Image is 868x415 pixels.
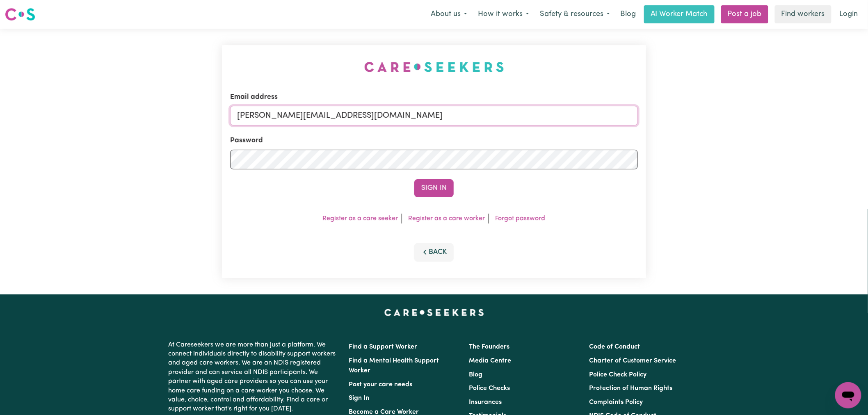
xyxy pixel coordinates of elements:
[349,395,369,401] a: Sign In
[496,215,546,222] a: Forgot password
[425,6,473,23] button: About us
[835,382,861,408] iframe: Button to launch messaging window
[589,372,647,378] a: Police Check Policy
[721,5,768,23] a: Post a job
[589,344,640,350] a: Code of Conduct
[5,5,35,24] a: Careseekers logo
[473,6,535,23] button: How it works
[414,179,454,197] button: Sign In
[535,6,615,23] button: Safety & resources
[589,399,643,406] a: Complaints Policy
[615,5,641,23] a: Blog
[644,5,715,23] a: AI Worker Match
[469,344,509,350] a: The Founders
[469,399,502,406] a: Insurances
[323,215,398,222] a: Register as a care seeker
[230,92,278,103] label: Email address
[589,385,673,392] a: Protection of Human Rights
[589,358,676,364] a: Charter of Customer Service
[5,7,35,22] img: Careseekers logo
[230,135,263,146] label: Password
[469,358,511,364] a: Media Centre
[469,372,482,378] a: Blog
[230,106,638,125] input: Email address
[349,358,439,374] a: Find a Mental Health Support Worker
[384,309,484,316] a: Careseekers home page
[409,215,485,222] a: Register as a care worker
[469,385,510,392] a: Police Checks
[349,344,417,350] a: Find a Support Worker
[349,381,412,388] a: Post your care needs
[775,5,831,23] a: Find workers
[835,5,863,23] a: Login
[414,243,454,261] button: Back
